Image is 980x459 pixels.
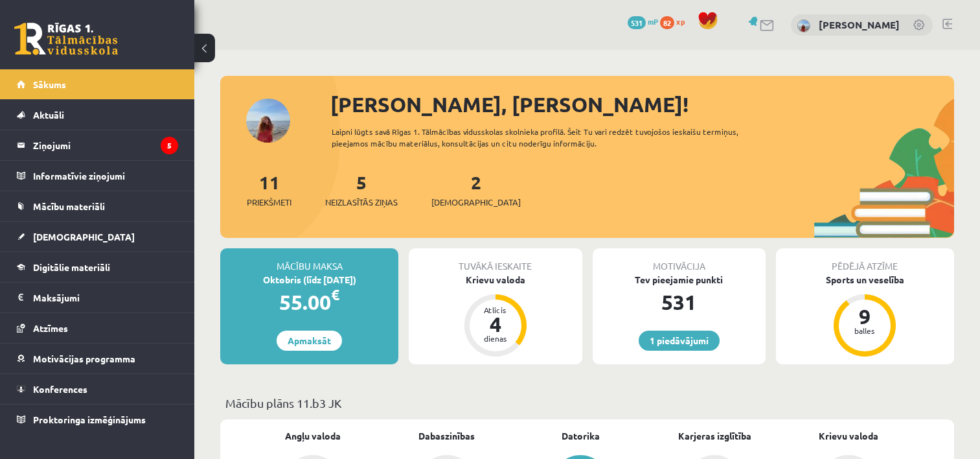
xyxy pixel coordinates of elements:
[776,248,954,273] div: Pēdējā atzīme
[418,429,475,443] a: Dabaszinības
[17,283,178,312] a: Maksājumi
[161,137,178,154] i: 5
[247,196,291,209] span: Priekšmeti
[431,196,521,209] span: [DEMOGRAPHIC_DATA]
[797,19,810,32] img: Beatrise Staņa
[17,344,178,373] a: Motivācijas programma
[776,273,954,359] a: Sports un veselība 9 balles
[660,16,674,29] span: 82
[409,273,582,359] a: Krievu valoda Atlicis 4 dienas
[225,394,949,412] p: Mācību plāns 11.b3 JK
[220,273,398,287] div: Oktobris (līdz [DATE])
[33,231,135,242] span: [DEMOGRAPHIC_DATA]
[220,248,398,273] div: Mācību maksa
[14,23,118,55] a: Rīgas 1. Tālmācības vidusskola
[325,171,398,209] a: 5Neizlasītās ziņas
[476,306,515,314] div: Atlicis
[819,18,900,31] a: [PERSON_NAME]
[33,161,178,191] legend: Informatīvie ziņojumi
[33,261,110,273] span: Digitālie materiāli
[33,414,146,425] span: Proktoringa izmēģinājums
[33,383,87,395] span: Konferences
[409,273,582,287] div: Krievu valoda
[325,196,398,209] span: Neizlasītās ziņas
[676,16,685,27] span: xp
[476,314,515,335] div: 4
[431,171,521,209] a: 2[DEMOGRAPHIC_DATA]
[628,16,646,29] span: 531
[678,429,751,443] a: Karjeras izglītība
[17,405,178,434] a: Proktoringa izmēģinājums
[593,273,766,287] div: Tev pieejamie punkti
[17,191,178,221] a: Mācību materiāli
[277,331,342,351] a: Apmaksāt
[17,374,178,404] a: Konferences
[639,331,720,351] a: 1 piedāvājumi
[845,306,884,327] div: 9
[332,126,772,149] div: Laipni lūgts savā Rīgas 1. Tālmācības vidusskolas skolnieka profilā. Šeit Tu vari redzēt tuvojošo...
[33,200,105,212] span: Mācību materiāli
[17,222,178,252] a: [DEMOGRAPHIC_DATA]
[17,100,178,130] a: Aktuāli
[33,322,68,334] span: Atzīmes
[562,429,600,443] a: Datorika
[648,16,658,27] span: mP
[776,273,954,287] div: Sports un veselība
[819,429,878,443] a: Krievu valoda
[17,130,178,160] a: Ziņojumi5
[220,287,398,318] div: 55.00
[17,161,178,191] a: Informatīvie ziņojumi
[628,16,658,27] a: 531 mP
[33,283,178,312] legend: Maksājumi
[17,69,178,99] a: Sākums
[476,335,515,342] div: dienas
[660,16,691,27] a: 82 xp
[409,248,582,273] div: Tuvākā ieskaite
[845,327,884,335] div: balles
[331,285,339,304] span: €
[593,248,766,273] div: Motivācija
[247,171,291,209] a: 11Priekšmeti
[33,109,64,121] span: Aktuāli
[593,287,766,318] div: 531
[33,130,178,160] legend: Ziņojumi
[17,252,178,282] a: Digitālie materiāli
[33,78,66,90] span: Sākums
[285,429,341,443] a: Angļu valoda
[17,313,178,343] a: Atzīmes
[330,89,954,120] div: [PERSON_NAME], [PERSON_NAME]!
[33,353,135,364] span: Motivācijas programma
